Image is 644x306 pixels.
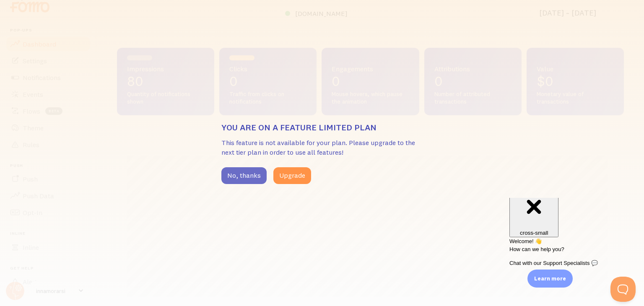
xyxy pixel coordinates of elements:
[527,270,573,288] div: Learn more
[505,198,640,277] iframe: Help Scout Beacon - Messages and Notifications
[221,122,423,133] h3: You are on a feature limited plan
[221,167,267,184] button: No, thanks
[273,167,311,184] button: Upgrade
[610,277,636,302] iframe: Help Scout Beacon - Open
[221,138,423,157] p: This feature is not available for your plan. Please upgrade to the next tier plan in order to use...
[534,275,566,283] p: Learn more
